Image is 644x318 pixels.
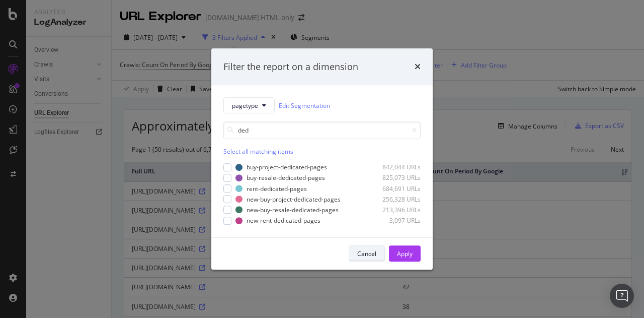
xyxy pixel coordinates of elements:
button: pagetype [223,97,275,113]
div: 3,097 URLs [371,216,421,225]
div: 213,396 URLs [371,206,421,214]
div: buy-resale-dedicated-pages [247,174,325,182]
div: 256,328 URLs [371,195,421,204]
div: rent-dedicated-pages [247,184,307,193]
span: pagetype [232,101,258,110]
div: 684,691 URLs [371,184,421,193]
div: times [415,60,421,74]
div: Open Intercom Messenger [610,284,634,308]
input: Search [223,121,421,139]
div: new-rent-dedicated-pages [247,216,320,225]
div: 825,073 URLs [371,174,421,182]
div: 842,044 URLs [371,163,421,172]
button: Apply [389,245,421,262]
a: Edit Segmentation [279,100,330,111]
div: Select all matching items [223,147,421,156]
div: buy-project-dedicated-pages [247,163,327,172]
div: Apply [397,249,413,258]
div: new-buy-project-dedicated-pages [247,195,341,204]
div: Filter the report on a dimension [223,60,358,74]
div: new-buy-resale-dedicated-pages [247,206,339,214]
div: Cancel [357,249,376,258]
button: Cancel [349,245,385,262]
div: modal [211,48,433,270]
